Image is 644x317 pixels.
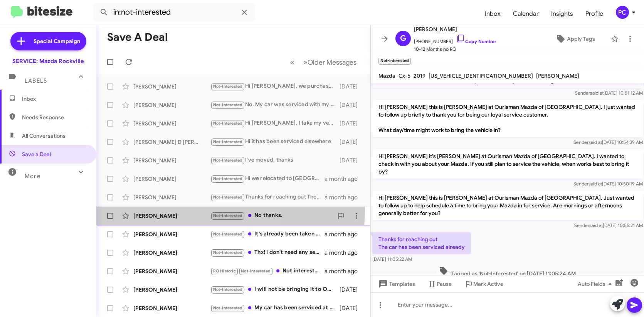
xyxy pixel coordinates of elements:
[210,82,338,91] div: Hi [PERSON_NAME], we purchased the car from your dealership, but we live pretty far away. We'll t...
[543,32,607,46] button: Apply Tags
[133,194,210,201] div: [PERSON_NAME]
[338,286,364,294] div: [DATE]
[210,193,325,202] div: Thanks for reaching out The car has been serviced already
[210,174,325,183] div: Hi we relocated to [GEOGRAPHIC_DATA] so will no longer use the [GEOGRAPHIC_DATA] location, thanks
[325,267,364,275] div: a month ago
[290,57,294,67] span: «
[213,176,243,181] span: Not-Interested
[573,139,642,145] span: Sender [DATE] 10:54:39 AM
[536,72,579,79] span: [PERSON_NAME]
[575,90,642,96] span: Sender [DATE] 10:51:12 AM
[507,3,545,25] a: Calendar
[299,54,361,70] button: Next
[213,158,243,163] span: Not-Interested
[210,156,338,165] div: I've moved, thanks
[372,149,643,179] p: Hi [PERSON_NAME] it's [PERSON_NAME] at Ourisman Mazda of [GEOGRAPHIC_DATA]. I wanted to check in ...
[133,304,210,312] div: [PERSON_NAME]
[609,6,636,19] button: PC
[589,222,602,228] span: said at
[414,45,496,53] span: 10-12 Months no RO
[437,277,452,291] span: Pause
[10,32,86,50] a: Special Campaign
[579,3,609,25] a: Profile
[567,32,595,46] span: Apply Tags
[338,138,364,146] div: [DATE]
[25,173,40,180] span: More
[578,277,615,291] span: Auto Fields
[22,113,87,121] span: Needs Response
[414,34,496,45] span: [PHONE_NUMBER]
[421,277,458,291] button: Pause
[303,57,308,67] span: »
[213,305,243,310] span: Not-Interested
[210,285,338,294] div: I will not be bringing it to Ourisman because I do not like the customer service experience I hav...
[399,72,410,79] span: Cx-5
[286,54,361,70] nav: Page navigation example
[414,25,496,34] span: [PERSON_NAME]
[213,102,243,107] span: Not-Interested
[107,31,168,43] h1: Save a Deal
[133,286,210,294] div: [PERSON_NAME]
[213,250,243,255] span: Not-Interested
[338,120,364,127] div: [DATE]
[338,304,364,312] div: [DATE]
[372,100,643,137] p: Hi [PERSON_NAME] this is [PERSON_NAME] at Ourisman Mazda of [GEOGRAPHIC_DATA]. I just wanted to f...
[378,58,411,65] small: Not-Interested
[371,277,421,291] button: Templates
[210,248,325,257] div: Thx! I don't need any service from you as I have relocated to another state.
[325,175,364,183] div: a month ago
[590,90,603,96] span: said at
[213,287,243,292] span: Not-Interested
[572,277,621,291] button: Auto Fields
[213,121,243,126] span: Not-Interested
[34,37,80,45] span: Special Campaign
[325,249,364,257] div: a month ago
[210,304,338,312] div: My car has been serviced at the [GEOGRAPHIC_DATA] location.
[133,120,210,127] div: [PERSON_NAME]
[133,138,210,146] div: [PERSON_NAME] D'[PERSON_NAME]
[574,222,642,228] span: Sender [DATE] 10:55:21 AM
[456,38,496,44] a: Copy Number
[325,230,364,238] div: a month ago
[133,157,210,164] div: [PERSON_NAME]
[545,3,579,25] a: Insights
[210,100,338,109] div: No. My car was serviced with my current auto mechanic
[133,212,210,220] div: [PERSON_NAME]
[338,157,364,164] div: [DATE]
[133,101,210,109] div: [PERSON_NAME]
[241,269,271,274] span: Not-Interested
[573,181,642,187] span: Sender [DATE] 10:50:19 AM
[325,194,364,201] div: a month ago
[213,195,243,200] span: Not-Interested
[338,101,364,109] div: [DATE]
[479,3,507,25] a: Inbox
[12,57,84,65] div: SERVICE: Mazda Rockville
[372,232,471,254] p: Thanks for reaching out The car has been serviced already
[458,277,509,291] button: Mark Active
[133,267,210,275] div: [PERSON_NAME]
[436,266,579,277] span: Tagged as 'Not-Interested' on [DATE] 11:05:24 AM
[25,77,47,84] span: Labels
[286,54,299,70] button: Previous
[22,95,87,103] span: Inbox
[377,277,415,291] span: Templates
[400,32,406,45] span: G
[210,267,325,275] div: Not interested
[588,139,602,145] span: said at
[372,191,643,220] p: Hi [PERSON_NAME] this is [PERSON_NAME] at Ourisman Mazda of [GEOGRAPHIC_DATA]. Just wanted to fol...
[210,119,338,128] div: Hi [PERSON_NAME], I take my vehicle to the Gaithersburg service. Thanks
[133,175,210,183] div: [PERSON_NAME]
[338,83,364,90] div: [DATE]
[414,72,425,79] span: 2019
[210,211,333,220] div: No thanks.
[473,277,503,291] span: Mark Active
[213,84,243,89] span: Not-Interested
[210,137,338,146] div: Hi it has been serviced elsewhere
[378,72,395,79] span: Mazda
[213,269,236,274] span: RO Historic
[210,230,325,239] div: It's already been taken care of, thanks!
[308,58,356,67] span: Older Messages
